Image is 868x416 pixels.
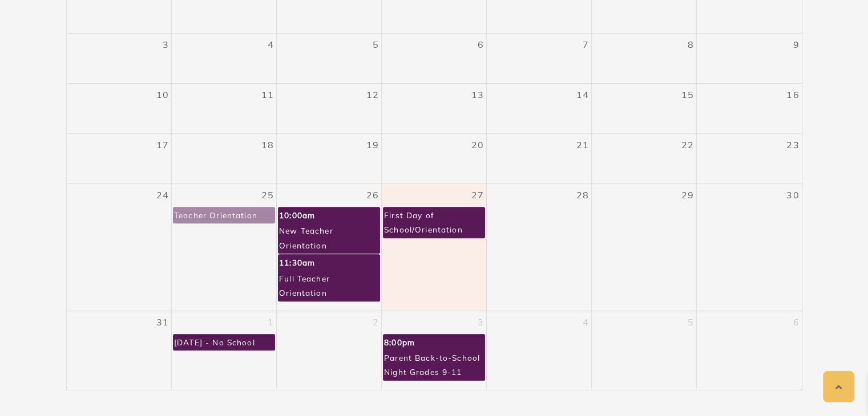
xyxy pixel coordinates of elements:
[172,183,277,311] td: August 25, 2025
[278,223,380,253] div: New Teacher Orientation
[487,33,592,83] td: August 7, 2025
[679,184,696,206] a: August 29, 2025
[278,271,380,301] div: Full Teacher Orientation
[475,311,486,333] a: September 3, 2025
[382,133,487,183] td: August 20, 2025
[278,254,380,301] a: 11:30amFull Teacher Orientation
[679,84,696,105] a: August 15, 2025
[580,34,591,55] a: August 7, 2025
[277,133,382,183] td: August 19, 2025
[265,311,276,333] a: September 1, 2025
[685,311,696,333] a: September 5, 2025
[383,350,485,380] div: Parent Back-to-School Night Grades 9-11
[154,311,171,333] a: August 31, 2025
[685,34,696,55] a: August 8, 2025
[784,134,801,156] a: August 23, 2025
[382,33,487,83] td: August 6, 2025
[469,84,486,105] a: August 13, 2025
[784,184,801,206] a: August 30, 2025
[697,33,802,83] td: August 9, 2025
[154,184,171,206] a: August 24, 2025
[574,84,591,105] a: August 14, 2025
[173,334,275,350] a: [DATE] - No School
[364,84,381,105] a: August 12, 2025
[784,84,801,105] a: August 16, 2025
[259,184,276,206] a: August 25, 2025
[278,207,378,223] div: 10:00am
[574,134,591,156] a: August 21, 2025
[580,311,591,333] a: September 4, 2025
[697,83,802,133] td: August 16, 2025
[172,33,277,83] td: August 4, 2025
[697,311,802,390] td: September 6, 2025
[383,335,483,350] div: 8:00pm
[277,33,382,83] td: August 5, 2025
[487,83,592,133] td: August 14, 2025
[697,133,802,183] td: August 23, 2025
[487,183,592,311] td: August 28, 2025
[265,34,276,55] a: August 4, 2025
[278,207,380,254] a: 10:00amNew Teacher Orientation
[154,134,171,156] a: August 17, 2025
[469,134,486,156] a: August 20, 2025
[697,183,802,311] td: August 30, 2025
[487,311,592,390] td: September 4, 2025
[475,34,486,55] a: August 6, 2025
[277,311,382,390] td: September 2, 2025
[592,311,697,390] td: September 5, 2025
[67,311,172,390] td: August 31, 2025
[679,134,696,156] a: August 22, 2025
[574,184,591,206] a: August 28, 2025
[790,34,801,55] a: August 9, 2025
[592,83,697,133] td: August 15, 2025
[382,183,487,311] td: August 27, 2025
[383,207,485,238] a: First Day of School/Orientation
[382,83,487,133] td: August 13, 2025
[173,207,258,223] div: Teacher Orientation
[67,33,172,83] td: August 3, 2025
[277,183,382,311] td: August 26, 2025
[173,335,256,350] div: [DATE] - No School
[370,34,381,55] a: August 5, 2025
[790,311,801,333] a: September 6, 2025
[592,133,697,183] td: August 22, 2025
[383,334,485,381] a: 8:00pmParent Back-to-School Night Grades 9-11
[67,183,172,311] td: August 24, 2025
[592,183,697,311] td: August 29, 2025
[278,255,378,270] div: 11:30am
[364,134,381,156] a: August 19, 2025
[370,311,381,333] a: September 2, 2025
[154,84,171,105] a: August 10, 2025
[172,311,277,390] td: September 1, 2025
[259,134,276,156] a: August 18, 2025
[172,133,277,183] td: August 18, 2025
[173,207,275,223] a: Teacher Orientation
[469,184,486,206] a: August 27, 2025
[382,311,487,390] td: September 3, 2025
[364,184,381,206] a: August 26, 2025
[67,83,172,133] td: August 10, 2025
[160,34,171,55] a: August 3, 2025
[592,33,697,83] td: August 8, 2025
[277,83,382,133] td: August 12, 2025
[383,207,485,238] div: First Day of School/Orientation
[67,133,172,183] td: August 17, 2025
[487,133,592,183] td: August 21, 2025
[259,84,276,105] a: August 11, 2025
[172,83,277,133] td: August 11, 2025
